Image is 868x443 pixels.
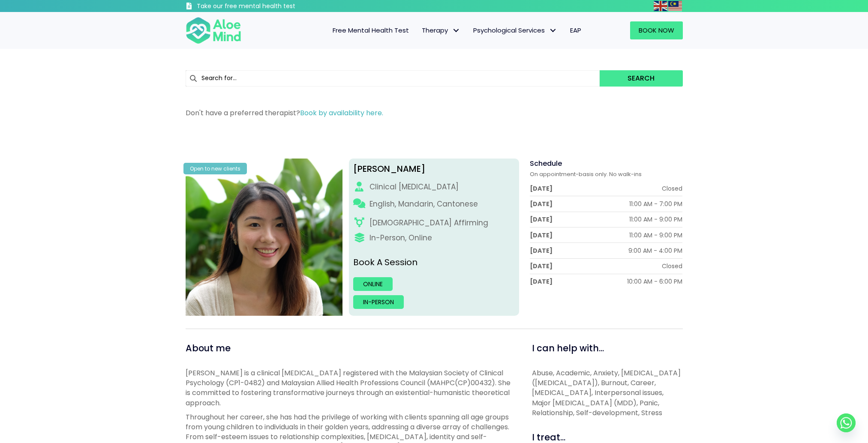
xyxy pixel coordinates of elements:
a: Take our free mental health test [186,2,341,12]
a: Online [353,277,393,291]
a: In-person [353,295,404,309]
span: Psychological Services: submenu [547,24,559,37]
div: [DATE] [530,184,553,193]
img: ms [668,1,682,11]
div: Open to new clients [183,163,247,174]
img: Peggy Clin Psych [186,159,343,316]
span: Therapy: submenu [450,24,463,37]
input: Search for... [186,70,600,87]
div: [DATE] [530,215,553,224]
span: Psychological Services [473,26,557,35]
p: Don't have a preferred therapist? [186,108,683,118]
a: English [654,1,668,11]
a: Book by availability here. [300,108,383,118]
div: [DEMOGRAPHIC_DATA] Affirming [369,218,488,228]
p: English, Mandarin, Cantonese [369,199,478,210]
div: Closed [662,262,682,270]
div: [DATE] [530,200,553,208]
div: 11:00 AM - 7:00 PM [629,200,682,208]
nav: Menu [252,21,588,39]
span: I can help with... [532,342,604,354]
div: [DATE] [530,277,553,286]
a: Whatsapp [837,413,856,432]
div: In-Person, Online [369,233,432,243]
div: [DATE] [530,262,553,270]
span: About me [186,342,231,354]
div: 10:00 AM - 6:00 PM [627,277,682,286]
a: Free Mental Health Test [326,21,415,39]
div: Clinical [MEDICAL_DATA] [369,182,459,192]
a: Book Now [630,21,683,39]
p: [PERSON_NAME] is a clinical [MEDICAL_DATA] registered with the Malaysian Society of Clinical Psyc... [186,368,513,408]
div: 9:00 AM - 4:00 PM [628,246,682,255]
span: Free Mental Health Test [333,26,409,35]
a: Psychological ServicesPsychological Services: submenu [467,21,564,39]
span: Therapy [422,26,460,35]
div: Closed [662,184,682,193]
a: EAP [564,21,588,39]
a: TherapyTherapy: submenu [415,21,467,39]
img: Aloe mind Logo [186,16,241,45]
h3: Take our free mental health test [197,2,341,11]
div: [DATE] [530,231,553,239]
span: Schedule [530,159,562,168]
div: [DATE] [530,246,553,255]
a: Malay [668,1,683,11]
span: EAP [570,26,581,35]
div: [PERSON_NAME] [353,163,515,175]
span: Book Now [639,26,674,35]
img: en [654,1,667,11]
button: Search [600,70,682,87]
span: Abuse, Academic, Anxiety, [MEDICAL_DATA] ([MEDICAL_DATA]), Burnout, Career, [MEDICAL_DATA], Inter... [532,368,681,418]
span: On appointment-basis only. No walk-ins [530,170,642,178]
div: 11:00 AM - 9:00 PM [629,231,682,239]
div: 11:00 AM - 9:00 PM [629,215,682,224]
p: Book A Session [353,256,515,269]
